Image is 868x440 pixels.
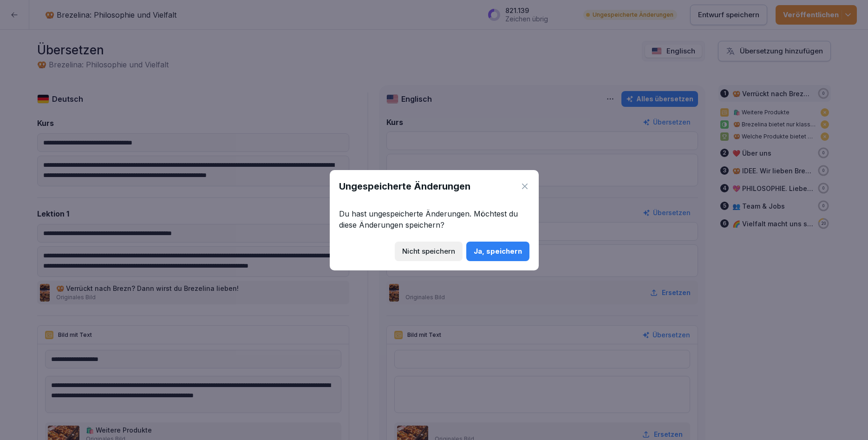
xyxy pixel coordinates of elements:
button: Ja, speichern [466,242,529,261]
h1: Ungespeicherte Änderungen [339,179,470,193]
button: Nicht speichern [395,242,463,261]
p: Du hast ungespeicherte Änderungen. Möchtest du diese Änderungen speichern? [339,208,529,230]
div: Ja, speichern [474,246,522,256]
div: Nicht speichern [402,246,455,256]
